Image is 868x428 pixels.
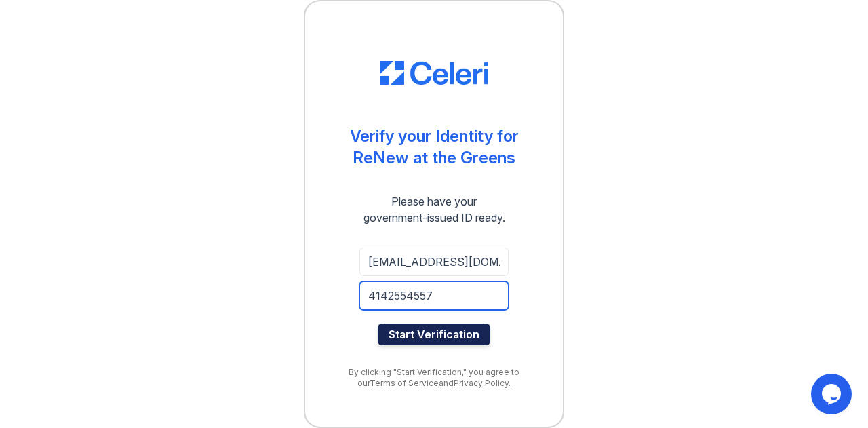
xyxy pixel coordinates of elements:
[359,281,509,310] input: Phone
[454,378,511,388] a: Privacy Policy.
[378,324,490,345] button: Start Verification
[380,61,488,85] img: CE_Logo_Blue-a8612792a0a2168367f1c8372b55b34899dd931a85d93a1a3d3e32e68fde9ad4.png
[339,193,530,226] div: Please have your government-issued ID ready.
[350,125,519,169] div: Verify your Identity for ReNew at the Greens
[370,378,439,388] a: Terms of Service
[332,367,536,389] div: By clicking "Start Verification," you agree to our and
[359,248,509,276] input: Email
[811,374,854,414] iframe: chat widget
